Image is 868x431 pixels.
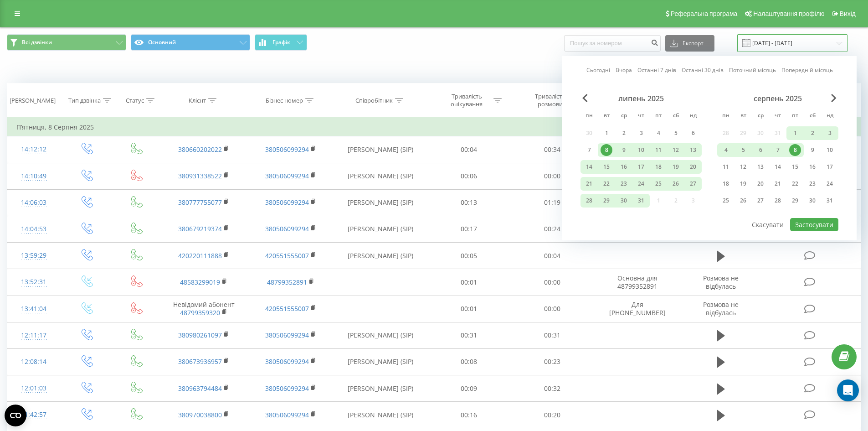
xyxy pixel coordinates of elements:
td: 00:08 [427,348,511,375]
div: липень 2025 [580,94,702,103]
button: Графік [255,34,307,51]
td: 00:17 [427,216,511,242]
a: 48799359320 [180,308,220,317]
div: [PERSON_NAME] [10,97,56,104]
abbr: вівторок [736,109,750,123]
button: Скасувати [747,218,789,231]
div: ср 30 лип 2025 р. [615,194,632,208]
div: 25 [652,178,664,190]
div: чт 7 серп 2025 р. [769,143,786,157]
div: Тривалість розмови [526,93,575,108]
div: чт 3 лип 2025 р. [632,126,650,140]
div: 11:42:57 [16,406,51,424]
div: 19 [670,161,682,173]
abbr: понеділок [582,109,596,123]
td: [PERSON_NAME] (SIP) [334,163,427,189]
div: 23 [806,178,818,190]
a: Поточний місяць [729,66,776,74]
a: Вчора [616,66,632,74]
a: 380506099294 [265,224,309,233]
td: 00:13 [427,189,511,216]
div: 10 [635,144,647,156]
a: 380506099294 [265,145,309,154]
div: Тип дзвінка [68,97,101,104]
div: вт 26 серп 2025 р. [734,194,752,208]
div: сб 9 серп 2025 р. [804,143,821,157]
div: пт 18 лип 2025 р. [650,160,667,174]
div: нд 13 лип 2025 р. [684,143,702,157]
div: пт 22 серп 2025 р. [786,177,804,191]
td: 00:16 [427,402,511,428]
div: нд 27 лип 2025 р. [684,177,702,191]
a: 420551555007 [265,251,309,260]
td: 00:23 [511,348,594,375]
td: Невідомий абонент [160,296,247,322]
div: 14 [583,161,595,173]
a: 380506099294 [265,357,309,366]
abbr: понеділок [719,109,733,123]
a: Сьогодні [586,66,610,74]
div: 14:06:03 [16,194,51,212]
div: 2 [806,127,818,139]
div: 13:52:31 [16,273,51,291]
div: 27 [755,195,766,207]
span: Next Month [831,94,837,102]
div: ср 23 лип 2025 р. [615,177,632,191]
td: [PERSON_NAME] (SIP) [334,348,427,375]
a: 380970038800 [178,410,222,419]
div: 16 [618,161,630,173]
div: Клієнт [189,97,206,104]
div: 17 [824,161,836,173]
div: 24 [824,178,836,190]
div: 17 [635,161,647,173]
div: 14:10:49 [16,167,51,185]
div: нд 3 серп 2025 р. [821,126,838,140]
div: вт 22 лип 2025 р. [598,177,615,191]
div: 16 [806,161,818,173]
div: чт 10 лип 2025 р. [632,143,650,157]
a: 380506099294 [265,410,309,419]
div: 12 [670,144,682,156]
span: Previous Month [582,94,588,102]
div: 14 [772,161,784,173]
div: 13 [687,144,699,156]
div: серпень 2025 [717,94,838,103]
div: нд 6 лип 2025 р. [684,126,702,140]
div: сб 2 серп 2025 р. [804,126,821,140]
div: 6 [687,127,699,139]
td: [PERSON_NAME] (SIP) [334,243,427,269]
div: сб 19 лип 2025 р. [667,160,684,174]
div: 12 [737,161,749,173]
div: 12:08:14 [16,353,51,371]
div: 3 [824,127,836,139]
div: пн 18 серп 2025 р. [717,177,734,191]
div: чт 14 серп 2025 р. [769,160,786,174]
td: Для [PHONE_NUMBER] [594,296,680,322]
td: 00:01 [427,269,511,296]
div: 15 [789,161,801,173]
div: пт 8 серп 2025 р. [786,143,804,157]
span: Реферальна програма [671,10,738,17]
div: пн 11 серп 2025 р. [717,160,734,174]
div: 10 [824,144,836,156]
span: Всі дзвінки [22,39,52,46]
div: 29 [789,195,801,207]
td: 00:00 [511,269,594,296]
div: вт 29 лип 2025 р. [598,194,615,208]
div: 3 [635,127,647,139]
div: пн 14 лип 2025 р. [580,160,598,174]
td: 00:04 [511,243,594,269]
span: Графік [272,39,290,46]
div: 5 [670,127,682,139]
div: чт 31 лип 2025 р. [632,194,650,208]
div: 21 [583,178,595,190]
div: чт 24 лип 2025 р. [632,177,650,191]
div: нд 31 серп 2025 р. [821,194,838,208]
div: 22 [601,178,612,190]
td: 00:00 [511,163,594,189]
div: 7 [583,144,595,156]
div: 19 [737,178,749,190]
div: пт 29 серп 2025 р. [786,194,804,208]
button: Експорт [665,35,714,52]
a: 380980261097 [178,331,222,339]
